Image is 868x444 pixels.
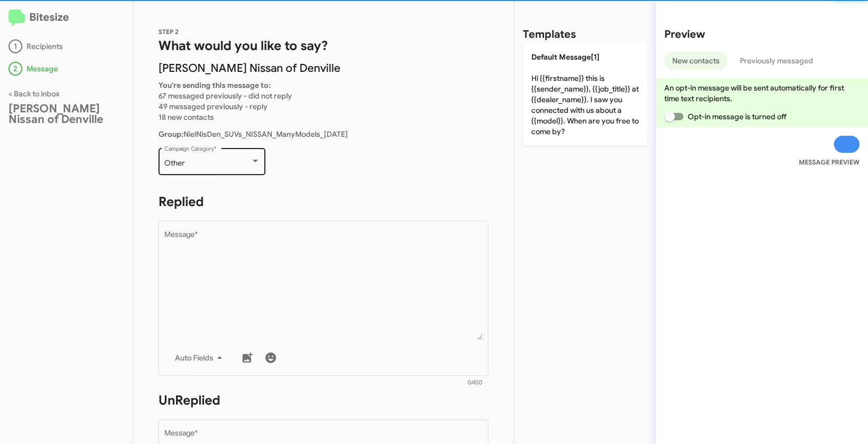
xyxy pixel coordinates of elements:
small: MESSAGE PREVIEW [799,157,859,168]
b: You're sending this message to: [158,80,271,90]
span: New contacts [672,52,720,70]
span: 67 messaged previously - did not reply [158,91,292,101]
span: Opt-in message is turned off [688,110,787,123]
div: 2 [9,62,22,76]
mat-hint: 0/450 [468,380,482,386]
h2: Templates [523,26,576,43]
div: Message [9,62,124,76]
span: Auto Fields [175,348,226,367]
div: 1 [9,39,22,53]
span: Other [164,158,185,168]
button: Previously messaged [732,52,821,70]
h1: What would you like to say? [158,37,488,54]
p: [PERSON_NAME] Nissan of Denville [158,63,488,73]
span: NielNisDen_SUVs_NISSAN_ManyModels_[DATE] [158,129,348,139]
div: Recipients [9,39,124,53]
p: An opt-in message will be sent automatically for first time text recipients. [664,83,859,104]
span: STEP 2 [158,28,179,36]
span: 18 new contacts [158,112,214,122]
button: Auto Fields [166,348,235,367]
img: logo-minimal.svg [9,10,25,27]
h1: Replied [158,193,488,210]
p: Hi {{firstname}} this is {{sender_name}}, {{job_title}} at {{dealer_name}}. I saw you connected w... [523,43,647,145]
div: [PERSON_NAME] Nissan of Denville [9,103,124,125]
span: 49 messaged previously - reply [158,102,268,111]
h1: UnReplied [158,392,488,409]
h2: Preview [664,26,859,43]
button: New contacts [664,52,728,70]
a: < Back to inbox [9,89,60,98]
span: Default Message[1] [531,52,599,62]
span: Previously messaged [740,52,813,70]
h2: Bitesize [9,9,124,27]
b: Group: [158,129,183,139]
